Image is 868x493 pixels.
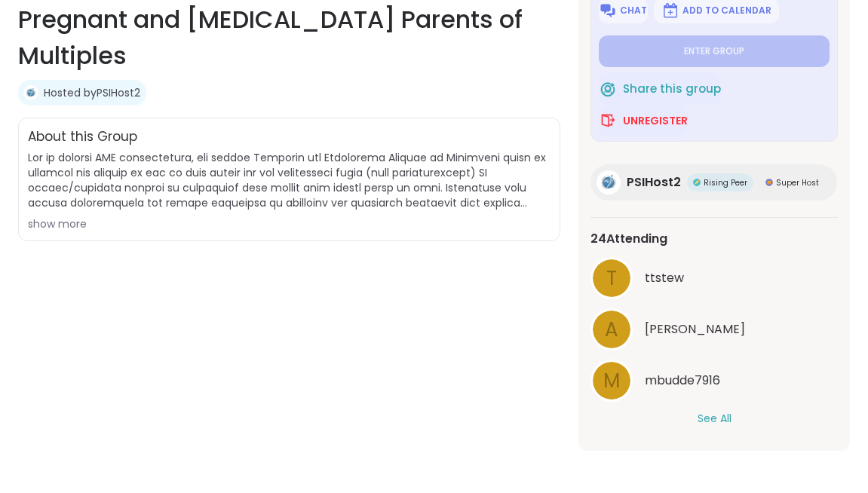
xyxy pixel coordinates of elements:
span: Chat [620,5,647,17]
span: Ashleylund [645,320,745,338]
a: PSIHost2PSIHost2Rising PeerRising PeerSuper HostSuper Host [590,164,837,201]
img: PSIHost2 [23,85,38,100]
button: Unregister [599,105,688,136]
img: ShareWell Logomark [661,2,679,20]
span: PSIHost2 [627,173,681,191]
a: Hosted byPSIHost2 [44,85,140,100]
span: t [606,264,617,293]
span: Enter group [684,45,744,57]
img: Super Host [765,179,773,186]
span: Rising Peer [704,177,747,188]
img: ShareWell Logomark [599,2,617,20]
span: 24 Attending [590,230,667,248]
span: ttstew [645,269,684,287]
img: ShareWell Logomark [599,80,617,98]
div: show more [28,216,551,231]
h1: Pregnant and [MEDICAL_DATA] Parents of Multiples [18,2,560,74]
button: Share this group [599,73,721,105]
img: Rising Peer [693,179,701,186]
span: m [603,366,620,396]
img: ShareWell Logomark [599,112,617,130]
span: A [605,315,618,344]
a: mmbudde7916 [590,360,838,402]
button: See All [698,411,732,427]
span: Share this group [623,81,721,98]
img: PSIHost2 [597,170,621,194]
span: Super Host [776,177,819,188]
span: Add to Calendar [682,5,771,17]
h2: About this Group [28,127,137,147]
span: Unregister [623,113,688,128]
a: tttstew [590,257,838,299]
span: Lor ip dolorsi AME consectetura, eli seddoe Temporin utl Etdolorema Aliquae ad Minimveni quisn ex... [28,150,551,210]
a: A[PERSON_NAME] [590,308,838,351]
button: Enter group [599,35,830,67]
span: mbudde7916 [645,372,720,390]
